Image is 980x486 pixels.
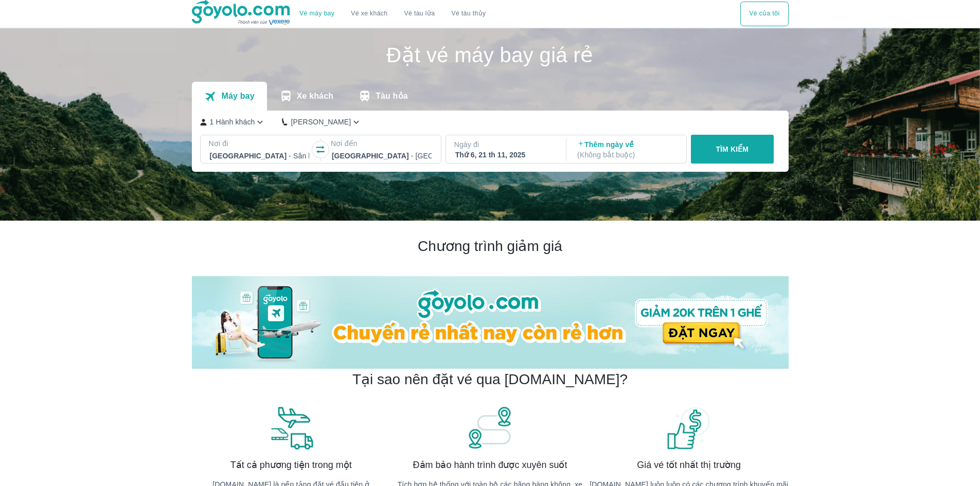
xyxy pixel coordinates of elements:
img: banner [467,405,513,451]
img: banner-home [192,276,789,369]
a: Vé tàu lửa [396,2,443,26]
p: 1 Hành khách [210,117,255,127]
a: Vé máy bay [299,10,334,17]
p: ( Không bắt buộc ) [577,150,677,160]
button: [PERSON_NAME] [282,117,362,128]
button: 1 Hành khách [200,117,266,128]
button: Vé của tôi [740,2,788,26]
h2: Tại sao nên đặt vé qua [DOMAIN_NAME]? [352,370,628,389]
h1: Đặt vé máy bay giá rẻ [192,45,789,65]
h2: Chương trình giảm giá [192,237,789,256]
img: banner [666,405,712,451]
p: [PERSON_NAME] [291,117,351,127]
img: banner [268,405,314,451]
p: Ngày đi [454,139,556,150]
button: Vé tàu thủy [443,2,494,26]
p: Xe khách [297,91,333,101]
span: Đảm bảo hành trình được xuyên suốt [413,459,567,471]
div: Thứ 6, 21 th 11, 2025 [455,150,555,160]
p: Nơi đến [331,138,433,149]
div: transportation tabs [192,82,420,111]
div: choose transportation mode [740,2,788,26]
button: TÌM KIẾM [691,135,774,164]
span: Tất cả phương tiện trong một [230,459,352,471]
p: TÌM KIẾM [716,144,749,154]
a: Vé xe khách [351,10,387,17]
p: Nơi đi [209,138,311,149]
span: Giá vé tốt nhất thị trường [637,459,741,471]
p: Máy bay [221,91,254,101]
p: Thêm ngày về [577,139,677,160]
div: choose transportation mode [291,2,494,26]
p: Tàu hỏa [376,91,408,101]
